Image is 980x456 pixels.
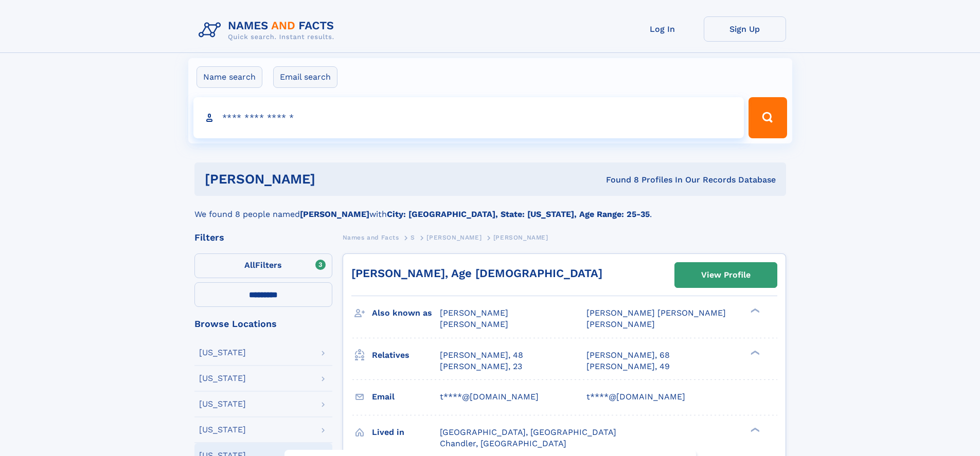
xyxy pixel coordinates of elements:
[748,426,760,433] div: ❯
[199,426,246,434] div: [US_STATE]
[194,233,332,242] div: Filters
[194,253,332,278] label: Filters
[300,209,369,219] b: [PERSON_NAME]
[193,97,744,138] input: search input
[749,97,787,138] button: Search Button
[704,16,786,42] a: Sign Up
[586,319,655,329] span: [PERSON_NAME]
[199,400,246,408] div: [US_STATE]
[411,231,415,244] a: S
[440,319,508,329] span: [PERSON_NAME]
[411,234,415,241] span: S
[586,361,670,372] a: [PERSON_NAME], 49
[372,424,440,441] h3: Lived in
[199,374,246,382] div: [US_STATE]
[273,66,337,88] label: Email search
[748,349,760,356] div: ❯
[426,231,482,244] a: [PERSON_NAME]
[351,267,602,280] a: [PERSON_NAME], Age [DEMOGRAPHIC_DATA]
[372,304,440,322] h3: Also known as
[440,439,566,448] span: Chandler, [GEOGRAPHIC_DATA]
[701,263,751,287] div: View Profile
[194,319,332,329] div: Browse Locations
[675,263,777,287] a: View Profile
[343,231,399,244] a: Names and Facts
[440,350,523,361] a: [PERSON_NAME], 48
[372,346,440,364] h3: Relatives
[493,234,548,241] span: [PERSON_NAME]
[440,308,508,318] span: [PERSON_NAME]
[372,388,440,406] h3: Email
[387,209,650,219] b: City: [GEOGRAPHIC_DATA], State: [US_STATE], Age Range: 25-35
[440,427,616,437] span: [GEOGRAPHIC_DATA], [GEOGRAPHIC_DATA]
[199,349,246,357] div: [US_STATE]
[194,196,786,221] div: We found 8 people named with .
[460,174,776,186] div: Found 8 Profiles In Our Records Database
[440,361,522,372] a: [PERSON_NAME], 23
[586,350,670,361] a: [PERSON_NAME], 68
[197,66,262,88] label: Name search
[205,173,461,186] h1: [PERSON_NAME]
[748,307,760,314] div: ❯
[621,16,704,42] a: Log In
[194,16,343,44] img: Logo Names and Facts
[426,234,482,241] span: [PERSON_NAME]
[586,308,726,318] span: [PERSON_NAME] [PERSON_NAME]
[244,260,255,270] span: All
